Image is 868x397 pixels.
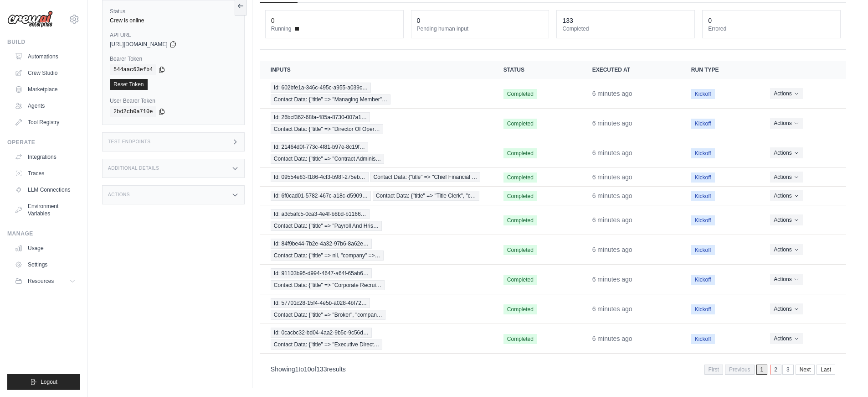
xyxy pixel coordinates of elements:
th: Run Type [680,61,760,79]
span: Contact Data: {"title" => "Director Of Oper… [271,124,383,134]
span: [URL][DOMAIN_NAME] [110,41,168,48]
code: 544aac63efb4 [110,64,156,75]
button: Actions for execution [770,190,802,201]
a: Next [796,365,815,375]
time: September 4, 2025 at 18:42 CDT [592,173,632,181]
code: 2bd2cb0a710e [110,106,156,117]
span: Previous [725,365,755,375]
a: View execution details for Id [271,268,482,290]
span: Kickoff [691,275,715,285]
span: Kickoff [691,119,715,129]
a: View execution details for Id [271,239,482,261]
time: September 4, 2025 at 18:42 CDT [592,335,632,342]
div: 0 [708,16,712,25]
button: Actions for execution [770,274,802,285]
span: Id: 84f9be44-7b2e-4a32-97b6-8a62e… [271,239,372,249]
span: First [704,365,723,375]
button: Actions for execution [770,244,802,255]
h3: Actions [108,192,130,198]
span: Completed [503,304,537,314]
span: Id: a3c5afc5-0ca3-4e4f-b8bd-b1166… [271,209,370,219]
button: Actions for execution [770,214,802,225]
a: LLM Connections [11,183,80,197]
span: Contact Data: {"title" => "Corporate Recrui… [271,280,385,290]
span: Logout [41,378,57,386]
time: September 4, 2025 at 18:42 CDT [592,246,632,253]
a: Traces [11,166,80,181]
a: View execution details for Id [271,209,482,231]
time: September 4, 2025 at 18:42 CDT [592,192,632,199]
span: Kickoff [691,89,715,99]
span: Resources [28,277,54,285]
span: 10 [304,366,311,373]
a: View execution details for Id [271,328,482,350]
span: Completed [503,275,537,285]
span: Id: 0cacbc32-bd04-4aa2-9b5c-9c56d… [271,328,372,338]
iframe: Chat Widget [822,353,868,397]
span: 1 [295,366,299,373]
span: Completed [503,215,537,225]
a: View execution details for Id [271,191,482,201]
button: Actions for execution [770,88,802,99]
span: Id: 602bfe1a-346c-495c-a955-a039c… [271,83,371,93]
span: Contact Data: {"title" => "Executive Direct… [271,340,383,350]
a: Environment Variables [11,199,80,221]
button: Actions for execution [770,147,802,158]
a: Tool Registry [11,115,80,130]
a: Agents [11,99,80,113]
span: 133 [316,366,327,373]
div: 0 [271,16,275,25]
button: Resources [11,274,80,288]
span: Id: 6f0cad01-5782-467c-a18c-d5909… [271,191,371,201]
a: Reset Token [110,79,148,90]
div: Build [7,38,80,46]
span: Contact Data: {"title" => "Managing Member"… [271,94,390,104]
span: Kickoff [691,191,715,201]
div: Crew is online [110,17,237,24]
label: User Bearer Token [110,97,237,104]
span: Contact Data: {"title" => "Title Clerk", "c… [373,191,479,201]
section: Crew executions table [260,61,846,381]
div: 0 [417,16,421,25]
span: 1 [756,365,768,375]
a: Integrations [11,150,80,164]
span: Running [271,25,292,32]
a: Marketplace [11,82,80,97]
nav: Pagination [260,357,846,381]
a: View execution details for Id [271,83,482,104]
a: 3 [782,365,794,375]
h3: Additional Details [108,166,159,171]
time: September 4, 2025 at 18:42 CDT [592,276,632,283]
a: Last [817,365,835,375]
dt: Errored [708,25,835,32]
span: Kickoff [691,172,715,183]
span: Completed [503,172,537,183]
div: Operate [7,139,80,146]
a: Automations [11,49,80,64]
span: Kickoff [691,148,715,158]
span: Id: 26bcf362-68fa-485a-8730-007a1… [271,112,370,122]
span: Id: 91103b95-d994-4647-a64f-65ab6… [271,268,372,278]
span: Contact Data: {"title" => "Contract Adminis… [271,154,385,164]
span: Contact Data: {"title" => "Broker", "compan… [271,310,385,320]
div: Manage [7,230,80,237]
span: Completed [503,245,537,255]
button: Actions for execution [770,303,802,314]
button: Actions for execution [770,172,802,183]
th: Status [493,61,581,79]
p: Showing to of results [271,365,346,374]
span: Kickoff [691,304,715,314]
span: Contact Data: {"title" => "Chief Financial … [370,172,481,182]
h3: Test Endpoints [108,139,151,145]
span: Kickoff [691,215,715,225]
a: Usage [11,241,80,256]
time: September 4, 2025 at 18:42 CDT [592,149,632,157]
dt: Completed [562,25,689,32]
span: Completed [503,191,537,201]
a: Crew Studio [11,66,80,80]
a: View execution details for Id [271,142,482,164]
span: Id: 21464d0f-773c-4f81-b97e-8c19f… [271,142,368,152]
span: Contact Data: {"title" => nil, "company" =>… [271,251,384,261]
button: Logout [7,374,80,390]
